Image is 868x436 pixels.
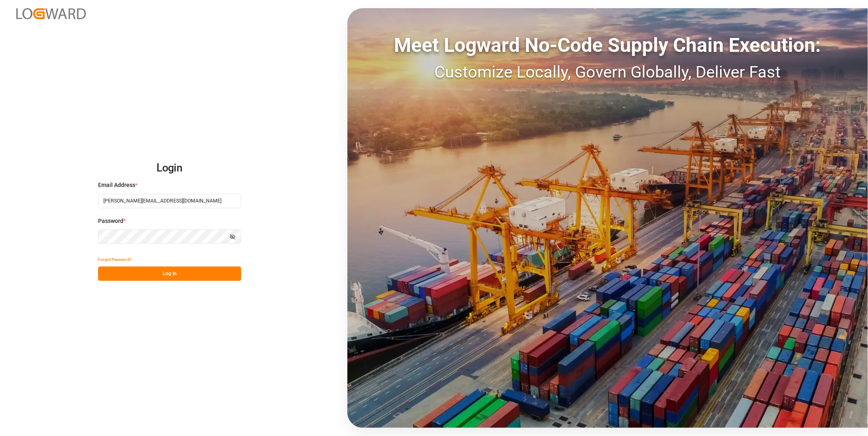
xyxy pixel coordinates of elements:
[98,181,135,189] span: Email Address
[347,60,868,85] div: Customize Locally, Govern Globally, Deliver Fast
[98,194,241,208] input: Enter your email
[98,217,123,225] span: Password
[16,8,86,19] img: Logward_new_orange.png
[98,155,241,181] h2: Login
[98,252,132,267] button: Forgot Password?
[347,31,868,60] div: Meet Logward No-Code Supply Chain Execution:
[98,267,241,281] button: Log In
